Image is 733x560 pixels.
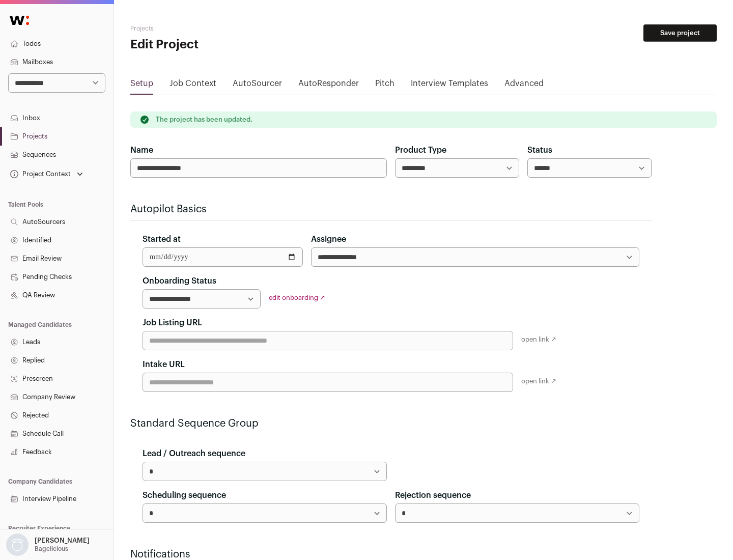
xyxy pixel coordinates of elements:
h2: Projects [130,24,326,33]
a: Advanced [504,77,544,94]
label: Started at [143,233,181,245]
a: edit onboarding ↗ [269,294,325,301]
p: [PERSON_NAME] [35,537,90,545]
p: The project has been updated. [156,116,252,124]
h1: Edit Project [130,37,326,53]
div: Project Context [8,170,71,178]
h2: Autopilot Basics [130,202,652,216]
label: Onboarding Status [143,275,216,287]
label: Intake URL [143,358,185,371]
button: Open dropdown [8,167,85,181]
a: Interview Templates [411,77,488,94]
h2: Standard Sequence Group [130,416,652,431]
a: Setup [130,77,153,94]
a: Pitch [375,77,394,94]
button: Open dropdown [4,534,92,556]
img: Wellfound [4,10,35,31]
label: Lead / Outreach sequence [143,447,245,460]
a: AutoSourcer [233,77,282,94]
a: Job Context [170,77,216,94]
label: Job Listing URL [143,317,202,329]
label: Scheduling sequence [143,489,226,501]
p: Bagelicious [35,545,68,553]
a: AutoResponder [298,77,359,94]
label: Assignee [311,233,346,245]
img: nopic.png [6,534,29,556]
label: Rejection sequence [395,489,471,501]
label: Name [130,144,153,156]
label: Product Type [395,144,446,156]
button: Save project [643,24,717,42]
label: Status [527,144,552,156]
